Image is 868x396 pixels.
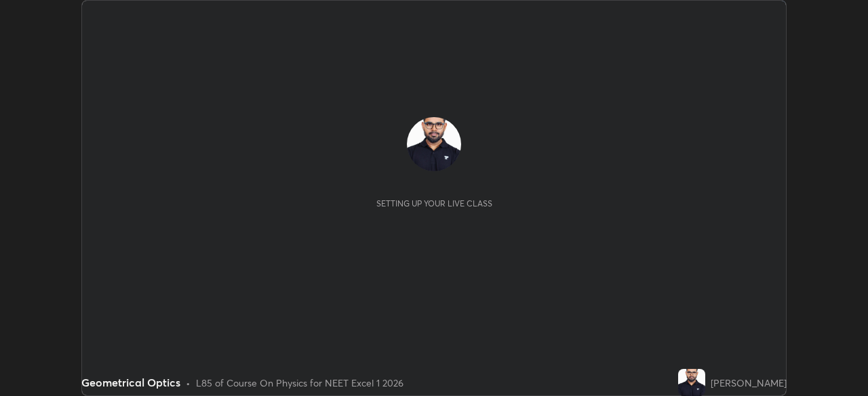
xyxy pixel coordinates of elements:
[186,376,191,390] div: •
[376,198,492,208] div: Setting up your live class
[711,376,787,390] div: [PERSON_NAME]
[678,369,705,396] img: 5c0d771597b348b1998e7a7797b362bf.jpg
[196,376,403,390] div: L85 of Course On Physics for NEET Excel 1 2026
[81,374,180,391] div: Geometrical Optics
[407,117,461,171] img: 5c0d771597b348b1998e7a7797b362bf.jpg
